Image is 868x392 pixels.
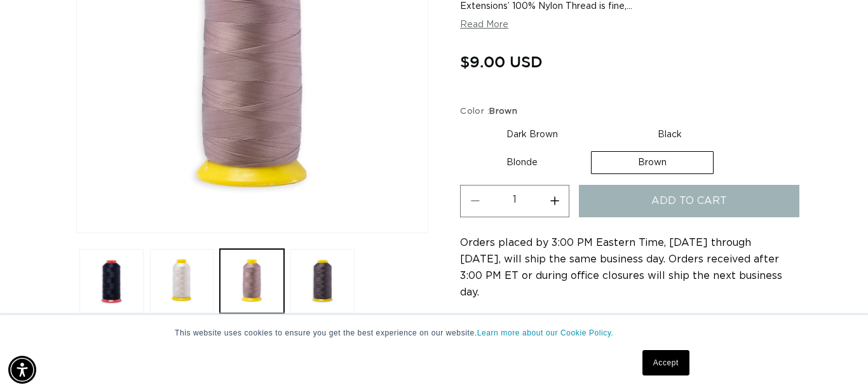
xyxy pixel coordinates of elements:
button: Load image 3 in gallery view [220,249,284,313]
label: Brown [591,151,714,174]
button: Load image 2 in gallery view [150,249,214,313]
a: Accept [642,350,689,375]
a: Learn more about our Cookie Policy. [477,328,614,337]
p: This website uses cookies to ensure you get the best experience on our website. [175,327,693,339]
button: Read More [460,20,508,30]
button: Load image 4 in gallery view [290,249,355,313]
iframe: Chat Widget [804,331,868,392]
label: Dark Brown [460,124,604,145]
legend: Color : [460,105,519,118]
span: Add to cart [651,185,727,217]
button: Load image 1 in gallery view [79,249,144,313]
button: Add to cart [579,185,799,217]
label: Blonde [460,152,584,173]
span: Brown [489,107,517,116]
span: Orders placed by 3:00 PM Eastern Time, [DATE] through [DATE], will ship the same business day. Or... [460,238,782,297]
div: Accessibility Menu [8,356,36,384]
span: $9.00 USD [460,50,543,74]
label: Black [611,124,728,145]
